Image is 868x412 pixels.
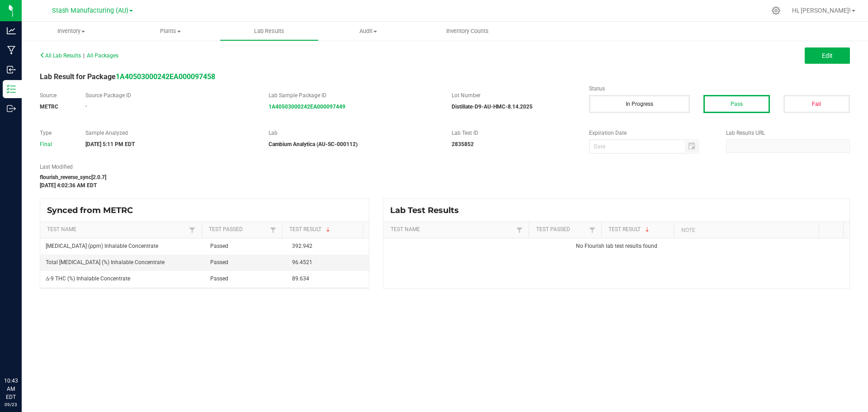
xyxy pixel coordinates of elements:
[325,226,332,233] span: Sortable
[822,52,833,59] span: Edit
[703,95,770,113] button: Pass
[644,226,651,233] span: Sortable
[268,224,278,236] a: Filter
[40,182,97,189] strong: [DATE] 4:02:36 AM EDT
[609,226,670,233] a: Test ResultSortable
[587,224,598,236] a: Filter
[514,224,525,236] a: Filter
[209,226,268,233] a: Test PassedSortable
[7,26,16,35] inline-svg: Analytics
[770,6,782,15] div: Manage settings
[452,91,576,99] label: Lot Number
[805,47,850,64] button: Edit
[40,174,106,180] strong: flourish_reverse_sync[2.0.7]
[792,7,851,14] span: Hi, [PERSON_NAME]!
[269,129,438,137] label: Lab
[292,275,309,282] span: 89.634
[783,95,850,113] button: Fail
[589,85,850,93] label: Status
[7,65,16,74] inline-svg: Inbound
[40,52,81,59] span: All Lab Results
[452,141,474,147] strong: 2835852
[52,7,128,14] span: Stash Manufacturing (AU)
[434,27,501,35] span: Inventory Counts
[116,72,215,81] a: 1A40503000242EA000097458
[40,104,58,110] strong: METRC
[85,141,135,147] strong: [DATE] 5:11 PM EDT
[87,52,118,59] span: All Packages
[40,91,72,99] label: Source
[674,222,819,238] th: Note
[47,226,187,233] a: Test NameSortable
[726,129,850,137] label: Lab Results URL
[7,46,16,55] inline-svg: Manufacturing
[40,72,215,81] span: Lab Result for Package
[269,104,345,110] a: 1A40503000242EA000097449
[289,226,359,233] a: Test ResultSortable
[536,226,587,233] a: Test PassedSortable
[46,243,158,249] span: [MEDICAL_DATA] (ppm) Inhalable Concentrate
[210,243,228,249] span: Passed
[452,129,576,137] label: Lab Test ID
[7,85,16,94] inline-svg: Inventory
[210,259,228,265] span: Passed
[269,141,358,147] strong: Cambium Analytica (AU-SC-000112)
[7,104,16,113] inline-svg: Outbound
[452,104,533,110] strong: Distillate-D9-AU-HMC-8.14.2025
[85,103,87,109] span: -
[121,22,220,41] a: Plants
[4,377,18,401] p: 10:43 AM EDT
[47,205,140,215] span: Synced from METRC
[319,22,418,41] a: Audit
[383,238,849,254] td: No Flourish lab test results found
[269,91,438,99] label: Lab Sample Package ID
[40,129,72,137] label: Type
[83,52,85,59] span: |
[391,226,514,233] a: Test NameSortable
[589,95,690,113] button: In Progress
[22,27,121,35] span: Inventory
[187,224,198,236] a: Filter
[220,22,319,41] a: Lab Results
[22,22,121,41] a: Inventory
[292,243,312,249] span: 392.942
[27,338,38,349] iframe: Resource center unread badge
[40,140,72,148] div: Final
[242,27,297,35] span: Lab Results
[390,205,466,215] span: Lab Test Results
[46,259,165,265] span: Total [MEDICAL_DATA] (%) Inhalable Concentrate
[85,91,255,99] label: Source Package ID
[121,27,219,35] span: Plants
[46,275,130,282] span: Δ-9 THC (%) Inhalable Concentrate
[85,129,255,137] label: Sample Analyzed
[589,129,713,137] label: Expiration Date
[319,27,417,35] span: Audit
[4,401,18,408] p: 09/23
[210,275,228,282] span: Passed
[292,259,312,265] span: 96.4521
[40,163,576,171] label: Last Modified
[418,22,517,41] a: Inventory Counts
[9,340,36,367] iframe: Resource center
